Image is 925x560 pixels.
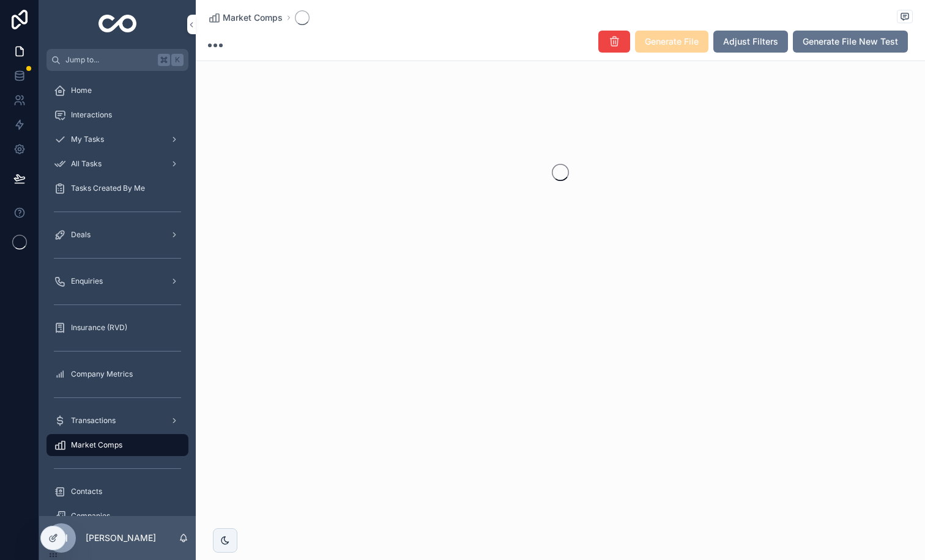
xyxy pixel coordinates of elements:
[46,153,188,175] a: All Tasks
[71,276,103,286] span: Enquiries
[98,15,137,34] img: App logo
[71,159,102,169] span: All Tasks
[46,79,188,101] a: Home
[803,35,898,48] span: Generate File New Test
[46,49,188,71] button: Jump to...K
[71,134,104,144] span: My Tasks
[71,416,116,426] span: Transactions
[71,183,145,193] span: Tasks Created By Me
[46,363,188,385] a: Company Metrics
[46,481,188,503] a: Contacts
[39,71,196,516] div: scrollable content
[71,230,91,240] span: Deals
[46,434,188,456] a: Market Comps
[723,35,778,48] span: Adjust Filters
[65,55,153,65] span: Jump to...
[71,323,127,333] span: Insurance (RVD)
[46,505,188,527] a: Companies
[71,369,133,379] span: Company Metrics
[71,86,92,95] span: Home
[46,128,188,150] a: My Tasks
[86,532,156,544] p: [PERSON_NAME]
[71,110,112,120] span: Interactions
[46,410,188,432] a: Transactions
[208,12,283,24] a: Market Comps
[46,104,188,126] a: Interactions
[71,440,122,450] span: Market Comps
[46,224,188,246] a: Deals
[173,55,182,65] span: K
[223,12,283,24] span: Market Comps
[46,317,188,339] a: Insurance (RVD)
[46,270,188,292] a: Enquiries
[793,31,908,53] button: Generate File New Test
[71,511,110,521] span: Companies
[71,487,102,496] span: Contacts
[46,177,188,199] a: Tasks Created By Me
[713,31,788,53] button: Adjust Filters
